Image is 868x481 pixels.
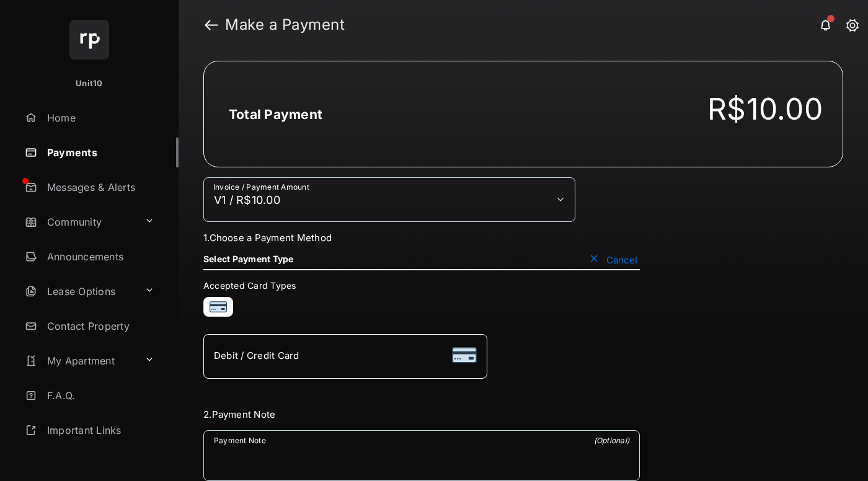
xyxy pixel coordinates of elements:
a: My Apartment [20,346,139,376]
span: Debit / Credit Card [214,350,299,361]
div: R$10.00 [707,91,823,127]
a: Lease Options [20,276,139,306]
a: Announcements [20,242,179,271]
a: Contact Property [20,311,179,341]
a: Payments [20,138,179,167]
p: Unit10 [76,77,103,90]
h3: 1. Choose a Payment Method [203,232,640,244]
h3: 2. Payment Note [203,408,640,420]
a: Community [20,207,139,237]
strong: Make a Payment [225,17,345,32]
span: Accepted Card Types [203,280,301,291]
a: Important Links [20,415,159,445]
button: Cancel [587,254,640,266]
a: F.A.Q. [20,381,179,410]
h2: Total Payment [229,107,322,122]
a: Home [20,103,179,133]
img: svg+xml;base64,PHN2ZyB4bWxucz0iaHR0cDovL3d3dy53My5vcmcvMjAwMC9zdmciIHdpZHRoPSI2NCIgaGVpZ2h0PSI2NC... [69,20,109,60]
a: Messages & Alerts [20,172,179,202]
h4: Select Payment Type [203,254,294,264]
